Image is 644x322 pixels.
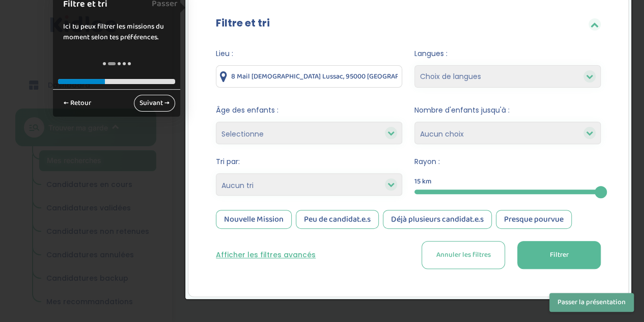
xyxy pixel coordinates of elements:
[549,250,568,260] span: Filtrer
[134,95,175,112] a: Suivant →
[383,210,492,229] div: Déjà plusieurs candidat.e.s
[216,15,270,31] label: Filtre et tri
[414,156,601,167] span: Rayon :
[517,241,601,269] button: Filtrer
[53,11,180,53] div: Ici tu peux filtrer les missions du moment selon tes préférences.
[216,156,402,167] span: Tri par:
[414,48,601,59] span: Langues :
[414,176,432,187] span: 15 km
[422,241,505,269] button: Annuler les filtres
[216,210,292,229] div: Nouvelle Mission
[216,65,402,88] input: Ville ou code postale
[436,250,490,260] span: Annuler les filtres
[414,105,601,116] span: Nombre d'enfants jusqu'à :
[216,48,402,59] span: Lieu :
[58,95,97,112] a: ← Retour
[296,210,379,229] div: Peu de candidat.e.s
[216,250,316,260] button: Afficher les filtres avancés
[216,105,402,116] span: Âge des enfants :
[549,293,634,312] button: Passer la présentation
[496,210,572,229] div: Presque pourvue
